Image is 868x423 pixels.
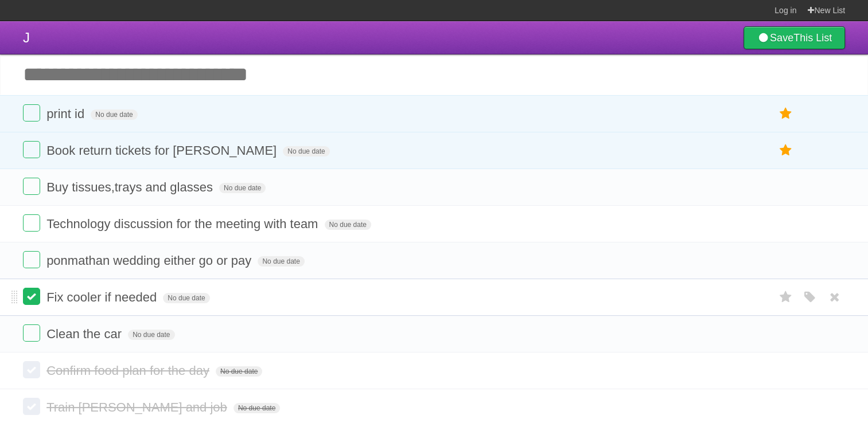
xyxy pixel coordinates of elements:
[23,30,30,45] span: J
[23,104,40,122] label: Done
[46,400,230,414] span: Train [PERSON_NAME] and job
[216,366,262,377] span: No due date
[46,143,279,158] span: Book return tickets for [PERSON_NAME]
[163,293,209,303] span: No due date
[23,141,40,158] label: Done
[219,183,266,193] span: No due date
[775,288,797,307] label: Star task
[46,290,159,304] span: Fix cooler if needed
[23,214,40,232] label: Done
[46,107,87,121] span: print id
[23,324,40,342] label: Done
[46,180,216,194] span: Buy tissues,trays and glasses
[23,361,40,378] label: Done
[23,251,40,268] label: Done
[744,26,845,49] a: SaveThis List
[46,217,321,231] span: Technology discussion for the meeting with team
[23,398,40,415] label: Done
[46,327,124,341] span: Clean the car
[775,104,797,123] label: Star task
[325,220,371,230] span: No due date
[793,32,832,44] b: This List
[46,253,254,268] span: ponmathan wedding either go or pay
[283,146,329,156] span: No due date
[23,288,40,305] label: Done
[775,141,797,160] label: Star task
[128,330,174,340] span: No due date
[233,403,280,413] span: No due date
[46,363,212,378] span: Confirm food plan for the day
[91,109,137,120] span: No due date
[23,178,40,195] label: Done
[258,256,304,267] span: No due date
